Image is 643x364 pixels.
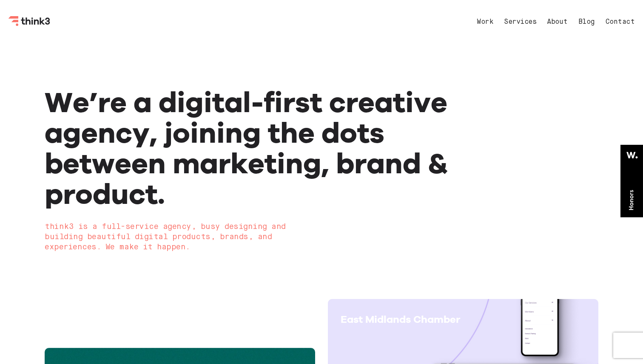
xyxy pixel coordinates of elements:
span: East Midlands Chamber [341,313,460,325]
a: Blog [578,19,595,25]
a: Work [477,19,493,25]
a: Think3 Logo [9,20,51,28]
div: product. [45,178,488,209]
div: think3 is a full-service agency, busy designing and [45,222,488,232]
div: between marketing, brand & [45,148,488,178]
div: building beautiful digital products, brands, and [45,232,488,242]
div: agency, joining the dots [45,117,488,148]
a: Contact [606,19,635,25]
div: experiences. We make it happen. [45,242,488,252]
div: We’re a digital-first creative [45,87,488,117]
a: Services [504,19,536,25]
a: About [547,19,568,25]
